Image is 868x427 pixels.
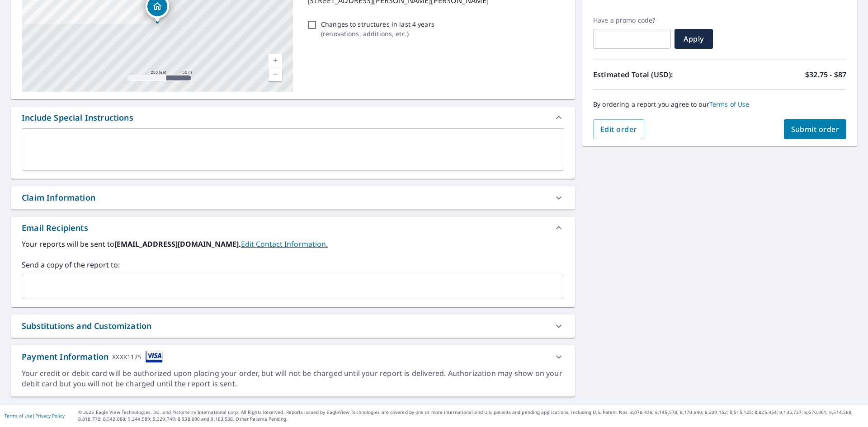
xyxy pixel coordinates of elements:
img: cardImage [146,351,163,363]
a: Terms of Use [5,413,33,419]
label: Send a copy of the report to: [22,259,564,270]
p: $32.75 - $87 [805,69,846,80]
button: Edit order [593,119,644,139]
button: Apply [675,29,713,49]
div: XXXX1175 [112,351,142,363]
span: Apply [682,34,706,44]
div: Substitutions and Customization [11,314,575,338]
p: By ordering a report you agree to our [593,100,846,108]
p: ( renovations, additions, etc. ) [321,29,434,38]
div: Claim Information [22,192,95,204]
a: Terms of Use [709,100,750,108]
div: Substitutions and Customization [22,320,151,332]
div: Payment Information [22,351,163,363]
div: Include Special Instructions [22,112,133,124]
div: Email Recipients [22,222,88,234]
span: Edit order [600,124,637,134]
div: Email Recipients [11,217,575,239]
div: Claim Information [11,186,575,209]
p: Changes to structures in last 4 years [321,19,434,29]
div: Payment InformationXXXX1175cardImage [11,345,575,368]
div: Include Special Instructions [11,107,575,128]
a: Privacy Policy [35,413,65,419]
div: Your credit or debit card will be authorized upon placing your order, but will not be charged unt... [22,368,564,389]
button: Submit order [784,119,847,139]
b: [EMAIL_ADDRESS][DOMAIN_NAME]. [114,239,241,249]
label: Your reports will be sent to [22,239,564,249]
span: Submit order [791,124,840,134]
a: EditContactInfo [241,239,328,249]
p: Estimated Total (USD): [593,69,720,80]
a: Current Level 17, Zoom In [269,54,282,67]
a: Current Level 17, Zoom Out [269,67,282,81]
label: Have a promo code? [593,16,671,24]
p: © 2025 Eagle View Technologies, Inc. and Pictometry International Corp. All Rights Reserved. Repo... [78,409,863,422]
p: | [5,413,65,418]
